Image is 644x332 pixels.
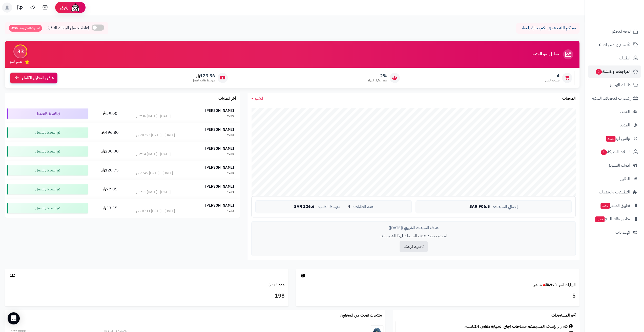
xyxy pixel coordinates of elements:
a: أدوات التسويق [588,159,641,171]
span: رفيق [60,5,68,11]
div: تم التوصيل للعميل [7,184,88,194]
span: السلات المتروكة [600,148,631,156]
span: معدل تكرار الشراء [368,78,387,83]
a: تطبيق المتجرجديد [588,200,641,212]
div: [DATE] - [DATE] 2:14 م [136,152,171,157]
span: عرض التحليل الكامل [22,75,54,81]
span: جديد [595,216,605,222]
span: 125.36 [192,73,215,79]
a: طلبات الإرجاع [588,79,641,91]
div: [DATE] - [DATE] 5:49 ص [136,171,173,176]
a: الطلبات [588,52,641,64]
div: #248 [227,133,234,138]
h3: المبيعات [562,96,576,101]
span: أدوات التسويق [608,162,630,169]
span: 4 [348,205,350,209]
div: تم التوصيل للعميل [7,146,88,157]
strong: [PERSON_NAME] [205,184,234,189]
span: 906.5 SAR [469,205,490,209]
span: 1 [601,149,607,155]
td: 120.75 [90,161,130,180]
small: مباشر [534,282,542,288]
div: تم التوصيل للعميل [7,127,88,138]
div: [DATE] - [DATE] 10:11 ص [136,209,175,214]
a: عدد العملاء [268,282,285,288]
span: طلبات الشهر [545,78,559,83]
div: [DATE] - [DATE] 7:36 م [136,114,171,119]
span: 4 [545,73,559,79]
td: 496.80 [90,123,130,142]
div: #244 [227,190,234,195]
a: الزيارات آخر ٦٠ دقيقةمباشر [534,282,576,288]
span: التطبيقات والخدمات [599,189,630,196]
button: تحديد الهدف [400,241,428,252]
a: وآتس آبجديد [588,132,641,145]
div: #246 [227,152,234,157]
p: لم يتم تحديد هدف للمبيعات لهذا الشهر بعد. [255,233,572,239]
a: الإعدادات [588,226,641,238]
span: متوسط الطلب: [318,205,340,209]
span: الإعدادات [615,229,630,236]
div: تم التوصيل للعميل [7,203,88,213]
h3: تحليل نمو المتجر [532,52,559,57]
a: عرض التحليل الكامل [10,73,57,83]
a: إشعارات التحويلات البنكية [588,92,641,104]
img: ai-face.png [70,3,80,13]
div: تم التوصيل للعميل [7,165,88,175]
span: تطبيق نقاط البيع [595,215,630,223]
a: طقم مساحات زجاج السيارة مقاس 24 [474,323,535,329]
span: لوحة التحكم [612,28,631,35]
span: المراجعات والأسئلة [595,68,631,75]
span: 226.6 SAR [294,205,315,209]
span: طلبات الإرجاع [610,81,631,88]
span: إجمالي المبيعات: [493,205,518,209]
span: 2 [596,69,602,75]
span: المدونة [619,122,630,129]
span: العملاء [620,108,630,115]
a: تحديثات المنصة [13,3,26,14]
span: جديد [600,203,610,209]
div: #249 [227,114,234,119]
span: 2% [368,73,387,79]
span: الطلبات [619,55,631,62]
div: [DATE] - [DATE] 1:11 م [136,190,171,195]
h3: آخر المستجدات [551,313,576,318]
span: إعادة تحميل البيانات التلقائي [47,25,89,31]
a: التقارير [588,173,641,185]
div: #243 [227,209,234,214]
td: 59.00 [90,104,130,123]
strong: [PERSON_NAME] [205,146,234,151]
td: 33.35 [90,199,130,218]
a: العملاء [588,106,641,118]
div: #245 [227,171,234,176]
strong: [PERSON_NAME] [205,203,234,208]
a: المدونة [588,119,641,131]
strong: [PERSON_NAME] [205,108,234,113]
a: التطبيقات والخدمات [588,186,641,198]
span: وآتس آب [606,135,630,142]
td: 230.00 [90,142,130,161]
span: تطبيق المتجر [600,202,630,209]
h3: آخر الطلبات [218,96,236,101]
div: Open Intercom Messenger [8,312,20,324]
span: عدد الطلبات: [353,205,373,209]
span: الشهر [255,95,263,101]
p: حياكم الله ، نتمنى لكم تجارة رابحة [520,25,576,31]
a: السلات المتروكة1 [588,146,641,158]
strong: [PERSON_NAME] [205,127,234,132]
div: قام زائر بإضافة المنتج للسلة. [398,324,574,329]
td: 77.05 [90,180,130,199]
h3: 5 [300,292,576,300]
div: في الطريق للتوصيل [7,108,88,119]
span: جديد [606,136,615,142]
span: تحديث تلقائي بعد: 4:30 [9,25,42,32]
a: الشهر [251,96,263,101]
span: الأقسام والمنتجات [603,41,631,48]
strong: [PERSON_NAME] [205,165,234,170]
span: | [343,205,345,209]
span: إشعارات التحويلات البنكية [592,95,631,102]
span: التقارير [620,175,630,182]
h3: منتجات نفذت من المخزون [340,313,382,318]
div: هدف المبيعات الشهري ([DATE]) [255,225,572,231]
h3: 198 [9,292,285,300]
